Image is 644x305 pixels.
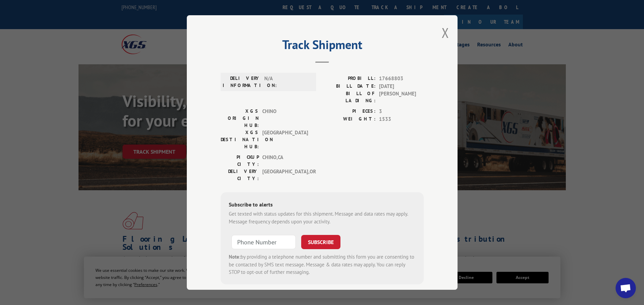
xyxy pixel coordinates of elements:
span: N/A [264,75,310,89]
div: Get texted with status updates for this shipment. Message and data rates may apply. Message frequ... [229,210,416,225]
span: [DATE] [379,83,424,90]
span: [GEOGRAPHIC_DATA] [262,129,308,150]
span: 1533 [379,115,424,123]
button: SUBSCRIBE [301,235,340,249]
button: Close modal [442,24,449,42]
label: DELIVERY CITY: [221,168,259,182]
strong: Note: [229,254,241,260]
span: 17668803 [379,75,424,83]
label: PIECES: [322,108,376,115]
span: 3 [379,108,424,115]
div: Open chat [616,278,636,298]
span: [PERSON_NAME] [379,90,424,104]
input: Phone Number [231,235,296,249]
label: BILL OF LADING: [322,90,376,104]
div: Subscribe to alerts [229,200,416,210]
label: XGS ORIGIN HUB: [221,108,259,129]
label: PROBILL: [322,75,376,83]
h2: Track Shipment [221,40,424,53]
span: CHINO , CA [262,154,308,168]
div: by providing a telephone number and submitting this form you are consenting to be contacted by SM... [229,253,416,276]
label: PICKUP CITY: [221,154,259,168]
span: CHINO [262,108,308,129]
label: DELIVERY INFORMATION: [223,75,261,89]
label: WEIGHT: [322,115,376,123]
label: XGS DESTINATION HUB: [221,129,259,150]
label: BILL DATE: [322,83,376,90]
span: [GEOGRAPHIC_DATA] , OR [262,168,308,182]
